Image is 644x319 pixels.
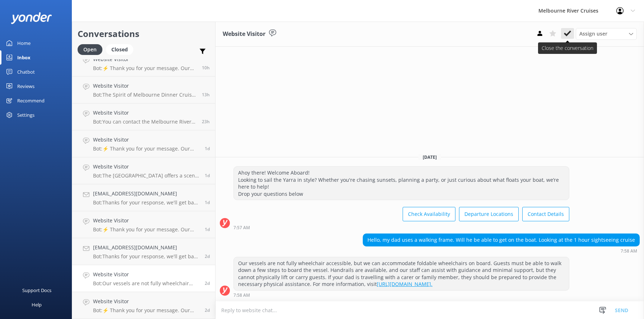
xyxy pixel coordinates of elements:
div: Sep 06 2025 07:58am (UTC +10:00) Australia/Sydney [363,248,640,253]
button: Check Availability [403,207,455,221]
div: Home [17,36,31,50]
span: Sep 06 2025 09:57am (UTC +10:00) Australia/Sydney [205,253,210,259]
p: Bot: Thanks for your response, we'll get back to you as soon as we can during opening hours. [93,199,199,206]
a: [URL][DOMAIN_NAME]. [377,281,432,287]
div: Hello, my dad uses a walking frame. Will he be able to get on the boat. Looking at the 1 hour sig... [363,234,639,246]
span: Assign user [579,30,607,38]
h4: Website Visitor [93,55,196,63]
div: Settings [17,108,34,122]
div: Assign User [576,28,637,40]
h4: Website Visitor [93,271,199,278]
a: Website VisitorBot:The Spirit of Melbourne Dinner Cruise includes a 4-course meal with an entrée,... [72,77,215,103]
span: Sep 07 2025 11:00am (UTC +10:00) Australia/Sydney [202,119,210,125]
p: Bot: The [GEOGRAPHIC_DATA] offers a scenic and relaxing way to travel between [GEOGRAPHIC_DATA]’s... [93,172,199,179]
span: [DATE] [418,154,441,160]
h4: Website Visitor [93,163,199,171]
div: Our vessels are not fully wheelchair accessible, but we can accommodate foldable wheelchairs on b... [234,257,569,290]
h4: Website Visitor [93,217,199,225]
p: Bot: ⚡ Thank you for your message. Our office hours are Mon - Fri 9.30am - 5pm. We'll get back to... [93,65,196,71]
div: Sep 06 2025 07:58am (UTC +10:00) Australia/Sydney [233,292,569,297]
a: [EMAIL_ADDRESS][DOMAIN_NAME]Bot:Thanks for your response, we'll get back to you as soon as we can... [72,238,215,265]
div: Sep 06 2025 07:57am (UTC +10:00) Australia/Sydney [233,225,569,230]
div: Closed [106,44,133,55]
strong: 7:58 AM [233,293,250,297]
img: yonder-white-logo.png [11,12,52,24]
div: Open [78,44,102,55]
a: Closed [106,45,137,53]
h4: [EMAIL_ADDRESS][DOMAIN_NAME] [93,190,199,198]
span: Sep 07 2025 08:59pm (UTC +10:00) Australia/Sydney [202,92,210,98]
span: Sep 05 2025 05:32pm (UTC +10:00) Australia/Sydney [205,307,210,313]
a: Website VisitorBot:Our vessels are not fully wheelchair accessible, but we can accommodate foldab... [72,265,215,292]
span: Sep 06 2025 06:13pm (UTC +10:00) Australia/Sydney [205,199,210,205]
strong: 7:57 AM [233,226,250,230]
p: Bot: Our vessels are not fully wheelchair accessible, but we can accommodate foldable wheelchairs... [93,280,199,287]
h2: Conversations [78,27,210,41]
span: Sep 06 2025 04:58pm (UTC +10:00) Australia/Sydney [205,226,210,232]
div: Reviews [17,79,34,93]
a: Website VisitorBot:The [GEOGRAPHIC_DATA] offers a scenic and relaxing way to travel between [GEOG... [72,157,215,184]
strong: 7:58 AM [621,249,637,253]
span: Sep 06 2025 07:58am (UTC +10:00) Australia/Sydney [205,280,210,286]
a: Website VisitorBot:⚡ Thank you for your message. Our office hours are Mon - Fri 9.30am - 5pm. We'... [72,292,215,319]
h4: Website Visitor [93,297,199,305]
button: Contact Details [522,207,569,221]
button: Departure Locations [459,207,519,221]
a: [EMAIL_ADDRESS][DOMAIN_NAME]Bot:Thanks for your response, we'll get back to you as soon as we can... [72,184,215,211]
h4: [EMAIL_ADDRESS][DOMAIN_NAME] [93,244,199,251]
a: Website VisitorBot:⚡ Thank you for your message. Our office hours are Mon - Fri 9.30am - 5pm. We'... [72,130,215,157]
div: Ahoy there! Welcome Aboard! Looking to sail the Yarra in style? Whether you're chasing sunsets, p... [234,167,569,200]
p: Bot: You can contact the Melbourne River Cruises team by calling [PHONE_NUMBER]. [93,119,196,125]
a: Website VisitorBot:⚡ Thank you for your message. Our office hours are Mon - Fri 9.30am - 5pm. We'... [72,211,215,238]
p: Bot: ⚡ Thank you for your message. Our office hours are Mon - Fri 9.30am - 5pm. We'll get back to... [93,307,199,314]
div: Recommend [17,93,45,108]
h4: Website Visitor [93,109,196,117]
div: Support Docs [22,283,51,297]
p: Bot: Thanks for your response, we'll get back to you as soon as we can during opening hours. [93,253,199,260]
p: Bot: ⚡ Thank you for your message. Our office hours are Mon - Fri 9.30am - 5pm. We'll get back to... [93,145,199,152]
span: Sep 06 2025 06:57pm (UTC +10:00) Australia/Sydney [205,172,210,179]
h4: Website Visitor [93,82,196,90]
a: Website VisitorBot:⚡ Thank you for your message. Our office hours are Mon - Fri 9.30am - 5pm. We'... [72,50,215,77]
span: Sep 07 2025 09:34am (UTC +10:00) Australia/Sydney [205,145,210,152]
a: Website VisitorBot:You can contact the Melbourne River Cruises team by calling [PHONE_NUMBER].23h [72,103,215,130]
p: Bot: ⚡ Thank you for your message. Our office hours are Mon - Fri 9.30am - 5pm. We'll get back to... [93,226,199,233]
h4: Website Visitor [93,136,199,144]
h3: Website Visitor [223,29,265,39]
div: Chatbot [17,65,35,79]
div: Help [32,297,42,312]
span: Sep 07 2025 11:51pm (UTC +10:00) Australia/Sydney [202,65,210,71]
p: Bot: The Spirit of Melbourne Dinner Cruise includes a 4-course meal with an entrée, main, dessert... [93,92,196,98]
div: Inbox [17,50,31,65]
a: Open [78,45,106,53]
